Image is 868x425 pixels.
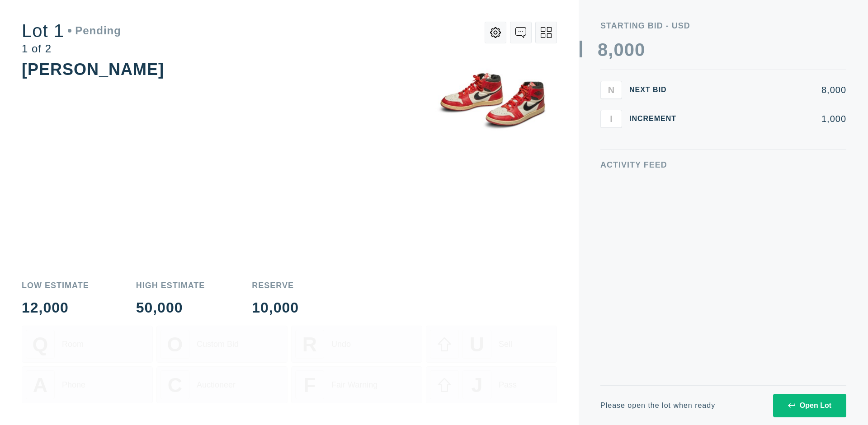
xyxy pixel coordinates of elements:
div: Please open the lot when ready [600,402,715,409]
div: [PERSON_NAME] [22,60,164,79]
div: Reserve [252,281,299,290]
div: 12,000 [22,300,89,315]
div: 0 [613,41,624,59]
div: Next Bid [629,86,684,93]
div: Increment [629,115,684,122]
div: Low Estimate [22,281,89,290]
div: , [608,41,613,221]
div: 1 of 2 [22,43,121,54]
div: Activity Feed [600,161,846,169]
div: 0 [624,41,635,59]
div: 0 [635,41,645,59]
div: 10,000 [252,300,299,315]
span: N [608,84,614,95]
span: I [610,113,613,124]
button: I [600,110,622,128]
div: Starting Bid - USD [600,22,846,30]
div: Pending [68,25,121,36]
div: High Estimate [136,281,205,290]
div: 8 [598,41,608,59]
div: Lot 1 [22,22,121,40]
div: 1,000 [691,114,846,123]
div: Open Lot [788,402,831,410]
button: Open Lot [773,394,846,417]
button: N [600,81,622,99]
div: 50,000 [136,300,205,315]
div: 8,000 [691,85,846,94]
